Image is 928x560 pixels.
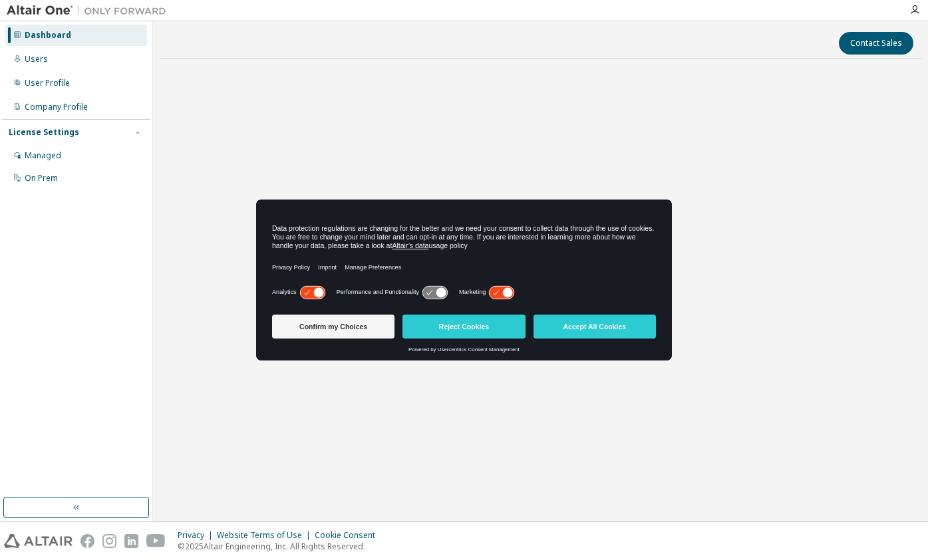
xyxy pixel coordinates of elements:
[102,534,116,548] img: instagram.svg
[25,30,71,41] div: Dashboard
[839,32,913,55] button: Contact Sales
[124,534,138,548] img: linkedin.svg
[146,534,166,548] img: youtube.svg
[80,534,94,548] img: facebook.svg
[315,530,383,541] div: Cookie Consent
[178,541,383,552] p: © 2025 Altair Engineering, Inc. All Rights Reserved.
[217,530,315,541] div: Website Terms of Use
[25,78,70,88] div: User Profile
[178,530,217,541] div: Privacy
[25,54,48,65] div: Users
[25,173,58,184] div: On Prem
[4,534,73,548] img: altair_logo.svg
[25,150,61,161] div: Managed
[25,102,88,112] div: Company Profile
[9,127,79,138] div: License Settings
[7,4,173,17] img: Altair One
